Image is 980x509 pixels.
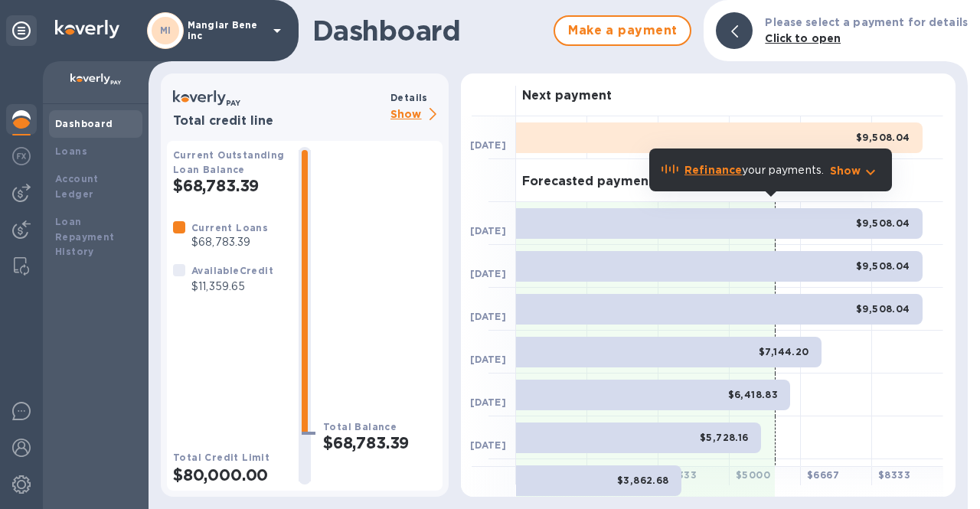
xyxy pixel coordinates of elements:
[191,265,273,276] b: Available Credit
[55,145,87,157] b: Loans
[807,469,839,481] b: $ 6667
[856,303,910,315] b: $9,508.04
[470,311,506,322] b: [DATE]
[856,132,910,143] b: $9,508.04
[55,118,113,129] b: Dashboard
[470,396,506,408] b: [DATE]
[765,32,841,44] b: Click to open
[765,16,968,28] b: Please select a payment for details
[191,222,268,233] b: Current Loans
[856,260,910,272] b: $9,508.04
[856,217,910,229] b: $9,508.04
[323,433,436,452] h2: $68,783.39
[191,234,268,250] p: $68,783.39
[191,279,273,295] p: $11,359.65
[830,163,861,178] p: Show
[173,452,269,463] b: Total Credit Limit
[390,106,443,125] p: Show
[470,225,506,237] b: [DATE]
[522,175,660,189] h3: Forecasted payments
[55,216,115,258] b: Loan Repayment History
[878,469,910,481] b: $ 8333
[684,164,742,176] b: Refinance
[390,92,428,103] b: Details
[173,465,286,485] h2: $80,000.00
[312,15,546,47] h1: Dashboard
[6,15,37,46] div: Unpin categories
[323,421,397,432] b: Total Balance
[173,149,285,175] b: Current Outstanding Loan Balance
[55,173,99,200] b: Account Ledger
[160,24,171,36] b: MI
[830,163,880,178] button: Show
[728,389,779,400] b: $6,418.83
[173,114,384,129] h3: Total credit line
[470,268,506,279] b: [DATE]
[617,475,669,486] b: $3,862.68
[55,20,119,38] img: Logo
[567,21,678,40] span: Make a payment
[470,354,506,365] b: [DATE]
[12,147,31,165] img: Foreign exchange
[173,176,286,195] h2: $68,783.39
[470,139,506,151] b: [DATE]
[188,20,264,41] p: Mangiar Bene inc
[470,439,506,451] b: [DATE]
[554,15,691,46] button: Make a payment
[522,89,612,103] h3: Next payment
[684,162,824,178] p: your payments.
[700,432,749,443] b: $5,728.16
[759,346,809,357] b: $7,144.20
